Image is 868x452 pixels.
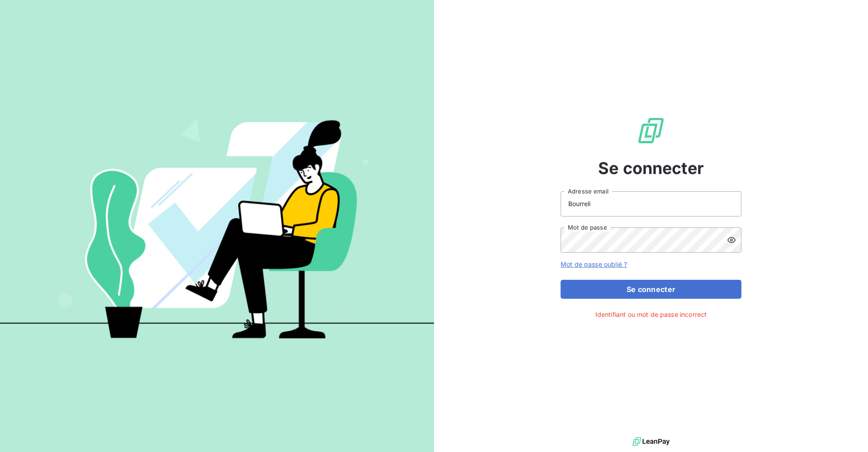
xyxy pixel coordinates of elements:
[561,191,741,217] input: placeholder
[561,280,741,299] button: Se connecter
[561,260,627,268] a: Mot de passe oublié ?
[637,116,665,145] img: Logo LeanPay
[598,156,704,180] span: Se connecter
[632,435,670,448] img: logo
[595,310,707,319] span: Identifiant ou mot de passe incorrect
